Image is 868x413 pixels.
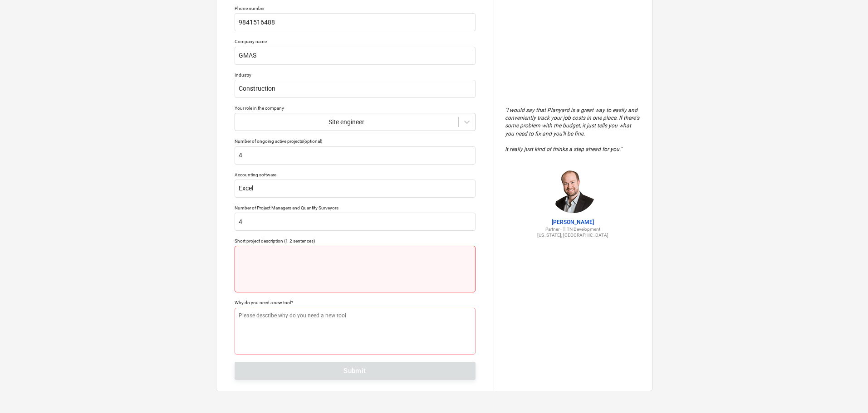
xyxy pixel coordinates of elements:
input: Your phone number [235,13,476,31]
p: [US_STATE], [GEOGRAPHIC_DATA] [505,232,641,238]
input: Number of Project Managers and Quantity Surveyors [235,213,476,231]
input: Industry [235,80,476,98]
div: Why do you need a new tool? [235,300,476,306]
div: Industry [235,72,476,78]
p: Partner - TITN Development [505,226,641,232]
input: Accounting software [235,180,476,198]
div: Short project description (1-2 sentences) [235,238,476,244]
div: Number of ongoing active projects (optional) [235,138,476,144]
div: Accounting software [235,172,476,178]
input: Number of ongoing active projects [235,146,476,165]
p: " I would say that Planyard is a great way to easily and conveniently track your job costs in one... [505,107,641,153]
p: [PERSON_NAME] [505,219,641,226]
div: Company name [235,39,476,44]
div: Phone number [235,5,476,11]
div: Your role in the company [235,105,476,111]
div: Number of Project Managers and Quantity Surveyors [235,205,476,211]
input: Company name [235,47,476,65]
img: Jordan Cohen [550,168,596,213]
iframe: Chat Widget [823,369,868,413]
